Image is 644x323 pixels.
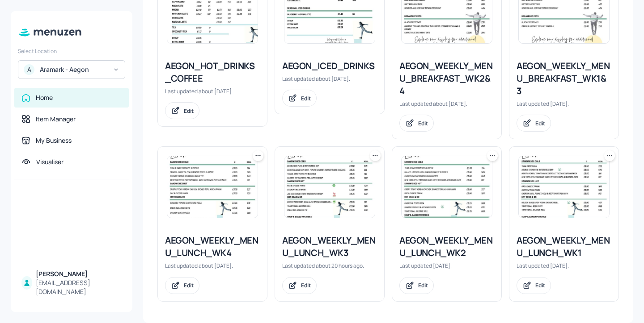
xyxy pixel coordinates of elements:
[519,156,609,218] img: 2025-08-24-1756068057683yj8f2lp0tt.jpeg
[282,262,377,269] div: Last updated about 20 hours ago.
[184,282,194,289] div: Edit
[301,95,311,102] div: Edit
[399,100,494,108] div: Last updated about [DATE].
[165,262,260,269] div: Last updated about [DATE].
[282,75,377,83] div: Last updated about [DATE].
[36,93,53,102] div: Home
[36,278,122,296] div: [EMAIL_ADDRESS][DOMAIN_NAME]
[535,282,545,289] div: Edit
[36,269,122,278] div: [PERSON_NAME]
[517,60,611,97] div: AEGON_WEEKLY_MENU_BREAKFAST_WK1&3
[36,115,76,124] div: Item Manager
[40,65,107,74] div: Aramark - Aegon
[184,107,194,115] div: Edit
[284,156,375,218] img: 2025-09-07-1757260692910a1uw3j950p6.jpeg
[282,234,377,259] div: AEGON_WEEKLY_MENU_LUNCH_WK3
[399,60,494,97] div: AEGON_WEEKLY_MENU_BREAKFAST_WK2&4
[399,262,494,269] div: Last updated [DATE].
[418,120,428,127] div: Edit
[535,120,545,127] div: Edit
[36,136,72,145] div: My Business
[18,47,125,55] div: Select Location
[36,157,64,166] div: Visualiser
[517,100,611,108] div: Last updated [DATE].
[165,60,260,85] div: AEGON_HOT_DRINKS_COFFEE
[517,234,611,259] div: AEGON_WEEKLY_MENU_LUNCH_WK1
[418,282,428,289] div: Edit
[24,64,34,75] div: A
[402,156,492,218] img: 2025-08-05-1754384217751prai42qxyxp.jpeg
[301,282,311,289] div: Edit
[399,234,494,259] div: AEGON_WEEKLY_MENU_LUNCH_WK2
[165,234,260,259] div: AEGON_WEEKLY_MENU_LUNCH_WK4
[517,262,611,269] div: Last updated [DATE].
[282,60,377,72] div: AEGON_ICED_DRINKS
[165,87,260,95] div: Last updated about [DATE].
[167,156,258,218] img: 2025-08-01-1754041160970e978u50ldtn.jpeg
